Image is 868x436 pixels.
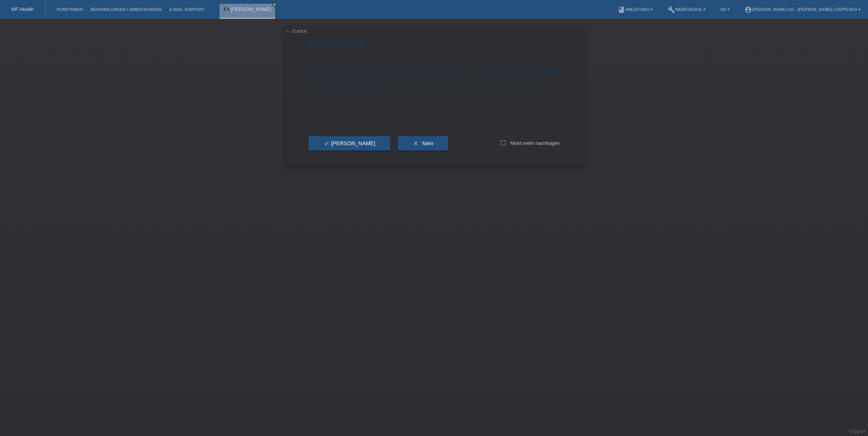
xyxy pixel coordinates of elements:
[741,7,864,12] a: account_circle[PERSON_NAME] AG - [PERSON_NAME]-Czepiczka ▾
[413,140,419,146] i: clear
[745,6,752,14] i: account_circle
[87,7,165,12] a: Behandlungen / Abbuchungen
[308,101,560,122] div: Möchten Sie eine Reservation jetzt hinzufügen?
[165,7,208,12] a: E-Mail Support
[323,140,376,146] span: [PERSON_NAME]
[614,7,656,12] a: bookAnleitung ▾
[501,140,560,146] label: Nicht mehr nachfragen
[273,3,277,6] i: close
[286,28,307,34] a: ← Zurück
[664,7,709,12] a: buildWerkzeuge ▾
[11,6,34,12] a: MF Health
[398,136,448,150] button: clear Nein
[323,140,329,146] i: check
[668,6,675,14] i: build
[231,6,271,12] a: [PERSON_NAME]
[308,52,560,101] div: Um eine Abbuchung hinzufügen zu können, müssen Sie zuerst eine Reservation hinzufügen, damit von ...
[53,7,87,12] a: Kund*innen
[422,140,433,146] span: Nein
[849,429,865,434] a: Support
[618,6,625,14] i: book
[717,7,733,12] a: DE ▾
[272,2,277,7] a: close
[308,136,391,150] button: check[PERSON_NAME]
[308,39,560,48] h1: Reservationen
